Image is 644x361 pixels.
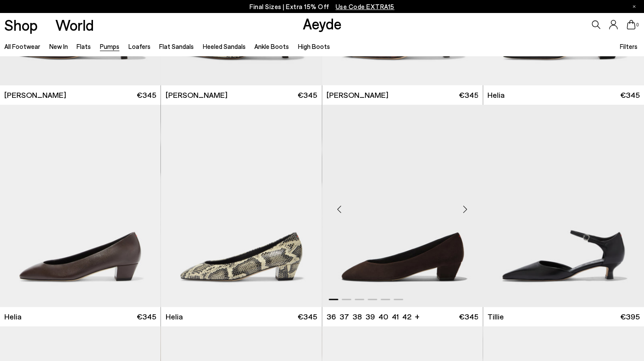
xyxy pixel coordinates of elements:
[415,310,420,322] li: +
[254,42,289,50] a: Ankle Boots
[327,196,352,222] div: Previous slide
[340,311,349,322] li: 37
[137,90,156,100] span: €345
[203,42,246,50] a: Heeled Sandals
[161,105,321,307] img: Helia Low-Cut Pumps
[336,3,394,10] span: Navigate to /collections/ss25-final-sizes
[161,85,321,105] a: [PERSON_NAME] €345
[4,311,22,322] span: Helia
[327,311,409,322] ul: variant
[322,85,483,105] a: [PERSON_NAME] €345
[298,311,317,322] span: €345
[487,311,504,322] span: Tillie
[322,105,483,307] a: Next slide Previous slide
[77,42,91,50] a: Flats
[635,23,640,27] span: 0
[620,311,640,322] span: €395
[322,307,483,326] a: 36 37 38 39 40 41 42 + €345
[250,1,394,12] p: Final Sizes | Extra 15% Off
[137,311,156,322] span: €345
[298,90,317,100] span: €345
[458,311,478,322] span: €345
[378,311,388,322] li: 40
[483,85,644,105] a: Helia €345
[627,20,635,29] a: 0
[620,42,638,50] span: Filters
[327,311,336,322] li: 36
[352,311,362,322] li: 38
[100,42,119,50] a: Pumps
[166,311,183,322] span: Helia
[302,14,341,32] a: Aeyde
[392,311,399,322] li: 41
[161,307,321,326] a: Helia €345
[4,17,38,32] a: Shop
[166,90,227,100] span: [PERSON_NAME]
[322,105,483,307] img: Helia Suede Low-Cut Pumps
[4,42,40,50] a: All Footwear
[298,42,330,50] a: High Boots
[4,90,66,100] span: [PERSON_NAME]
[458,90,478,100] span: €345
[159,42,194,50] a: Flat Sandals
[452,196,478,222] div: Next slide
[365,311,375,322] li: 39
[620,90,640,100] span: €345
[487,90,505,100] span: Helia
[49,42,68,50] a: New In
[327,90,388,100] span: [PERSON_NAME]
[322,105,483,307] div: 1 / 6
[55,17,94,32] a: World
[402,311,411,322] li: 42
[483,307,644,326] a: Tillie €395
[128,42,150,50] a: Loafers
[483,105,644,307] img: Tillie Ankle Strap Pumps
